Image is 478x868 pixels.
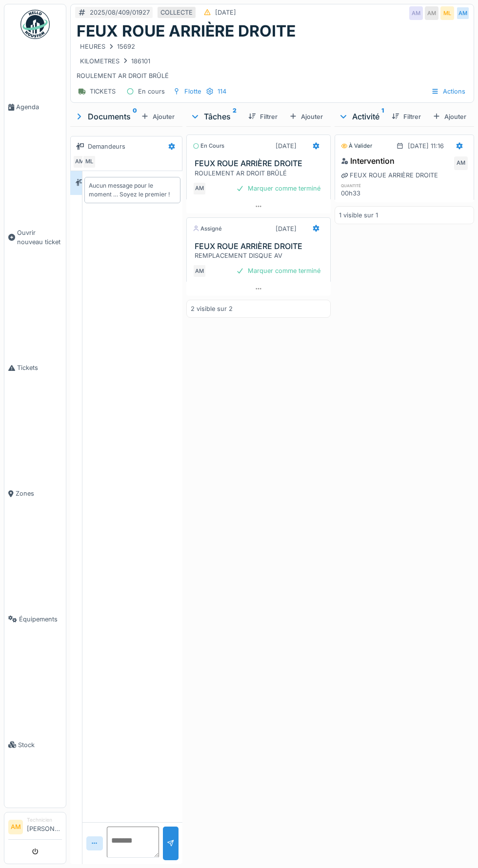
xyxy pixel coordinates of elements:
div: Documents [74,111,137,122]
div: 2 visible sur 2 [191,304,233,313]
a: Stock [4,682,66,808]
div: En cours [193,142,224,150]
div: Marquer comme terminé [232,264,324,277]
div: Filtrer [244,110,281,123]
a: AM Technicien[PERSON_NAME] [8,816,62,840]
div: Aucun message pour le moment … Soyez le premier ! [89,181,176,199]
h3: FEUX ROUE ARRIÈRE DROITE [195,159,326,168]
div: Tâches [190,111,240,122]
div: 114 [218,87,226,96]
a: Zones [4,431,66,557]
div: AM [193,182,206,195]
div: Intervention [341,155,395,167]
div: 2025/08/409/01927 [90,8,150,17]
h3: FEUX ROUE ARRIÈRE DROITE [195,242,326,251]
div: ROULEMENT AR DROIT BRÛLÉ [77,40,468,80]
sup: 0 [133,111,137,122]
div: REMPLACEMENT DISQUE AV [195,251,326,260]
div: AM [425,6,438,20]
div: ROULEMENT AR DROIT BRÛLÉ [195,169,326,178]
h1: FEUX ROUE ARRIÈRE DROITE [77,22,296,40]
div: Actions [427,84,470,98]
div: Activité [339,111,384,122]
div: AM [454,156,468,170]
span: Tickets [17,363,62,372]
div: AM [73,155,86,169]
div: Ajouter [137,110,179,123]
div: 00h33 [341,189,381,198]
div: Marquer comme terminé [232,182,324,195]
div: [DATE] 11:16 [408,141,444,151]
div: 1 visible sur 1 [339,211,378,220]
div: Ajouter [429,110,470,123]
a: Agenda [4,44,66,170]
div: AM [456,6,470,20]
div: AM [193,264,206,278]
div: Demandeurs [88,142,125,151]
img: Badge_color-CXgf-gQk.svg [20,10,50,39]
span: Ouvrir nouveau ticket [17,228,62,247]
div: Flotte [184,87,201,96]
div: FEUX ROUE ARRIÈRE DROITE [341,171,438,180]
div: ML [82,155,96,169]
div: AM [409,6,423,20]
div: En cours [138,87,165,96]
div: [DATE] [276,224,297,233]
div: [DATE] [276,141,297,151]
div: [DATE] [215,8,236,17]
a: Ouvrir nouveau ticket [4,170,66,305]
a: Tickets [4,305,66,431]
li: AM [8,820,23,834]
span: Zones [16,489,62,498]
li: [PERSON_NAME] [27,816,62,837]
div: COLLECTE [160,8,193,17]
div: ML [440,6,454,20]
a: Équipements [4,557,66,682]
div: Assigné [193,225,222,233]
span: Agenda [16,102,62,112]
sup: 2 [233,111,237,122]
div: Ajouter [285,110,327,123]
div: Technicien [27,816,62,824]
div: À valider [341,142,372,150]
div: KILOMETRES 186101 [80,57,150,66]
div: Filtrer [388,110,425,123]
div: TICKETS [90,87,116,96]
div: HEURES 15692 [80,42,135,51]
sup: 1 [381,111,384,122]
span: Stock [18,740,62,750]
span: Équipements [19,615,62,624]
h6: quantité [341,182,381,189]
